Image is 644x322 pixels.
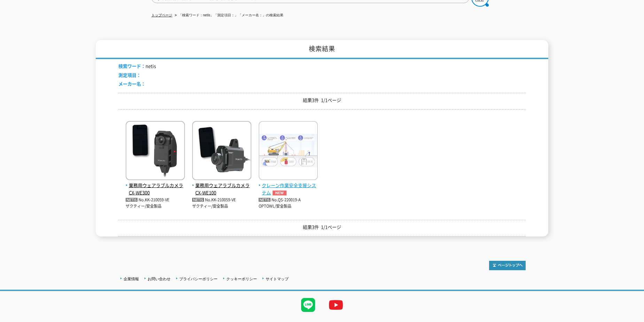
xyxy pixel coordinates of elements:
a: クッキーポリシー [226,277,257,281]
li: 「検索ワード：netis」「測定項目：」「メーカー名：」の検索結果 [173,12,283,19]
a: プライバシーポリシー [179,277,218,281]
img: CX-WE100 [192,121,251,182]
img: NEW [271,191,288,195]
a: 企業情報 [124,277,139,281]
span: 検索ワード： [118,63,146,69]
img: トップページへ [489,261,526,270]
p: OPTOWL/安全製品 [259,203,318,209]
li: netis [118,63,156,70]
img: LINE [294,291,322,319]
a: クレーン作業安全支援システムNEW [259,175,318,196]
img: YouTube [322,291,350,319]
span: クレーン作業安全支援システム [259,182,318,196]
p: ザクティー/安全製品 [192,203,251,209]
img: CX-WE300 [126,121,185,182]
a: 業務用ウェアラブルカメラ CX-WE300 [126,175,185,196]
p: ザクティー/安全製品 [126,203,185,209]
span: 業務用ウェアラブルカメラ CX-WE300 [126,182,185,196]
span: 業務用ウェアラブルカメラ CX-WE100 [192,182,251,196]
span: メーカー名： [118,80,146,87]
span: 測定項目： [118,72,141,78]
p: No.QS-220019-A [259,196,318,204]
a: お問い合わせ [148,277,171,281]
a: トップページ [151,13,172,17]
p: 結果3件 1/1ページ [118,97,526,104]
p: No.KK-210059-VE [192,196,251,204]
p: No.KK-210059-VE [126,196,185,204]
p: 結果3件 1/1ページ [118,224,526,231]
a: サイトマップ [266,277,289,281]
h1: 検索結果 [96,40,548,59]
a: 業務用ウェアラブルカメラ CX-WE100 [192,175,251,196]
